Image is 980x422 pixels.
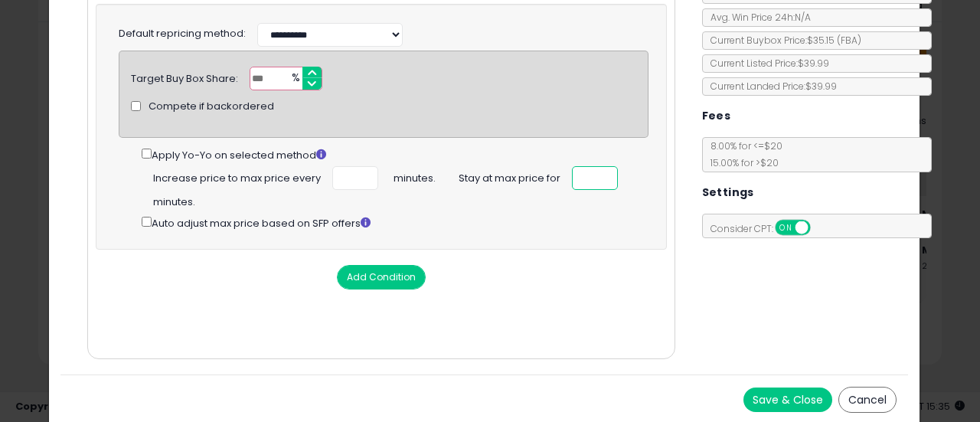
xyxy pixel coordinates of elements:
span: Avg. Win Price 24h: N/A [703,11,811,24]
span: ( FBA ) [837,34,861,47]
span: OFF [808,221,832,234]
div: Apply Yo-Yo on selected method [142,146,648,163]
button: Cancel [838,387,897,413]
span: minutes. [394,166,436,186]
span: 8.00 % for <= $20 [703,139,782,169]
h5: Settings [702,183,754,202]
span: Current Buybox Price: [703,34,861,47]
span: Compete if backordered [149,100,274,114]
span: % [283,67,307,90]
span: Increase price to max price every [153,166,321,186]
div: Auto adjust max price based on SFP offers [142,214,648,231]
span: 15.00 % for > $20 [703,156,779,169]
span: Stay at max price for [459,166,560,186]
span: Consider CPT: [703,222,831,235]
button: Save & Close [743,388,832,412]
span: ON [776,221,795,234]
span: minutes. [153,190,195,210]
label: Default repricing method: [119,27,246,41]
span: Current Listed Price: $39.99 [703,57,829,70]
button: Add Condition [337,265,426,290]
span: Current Landed Price: $39.99 [703,80,837,93]
h5: Fees [702,106,731,126]
div: Target Buy Box Share: [131,67,238,87]
span: $35.15 [807,34,861,47]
